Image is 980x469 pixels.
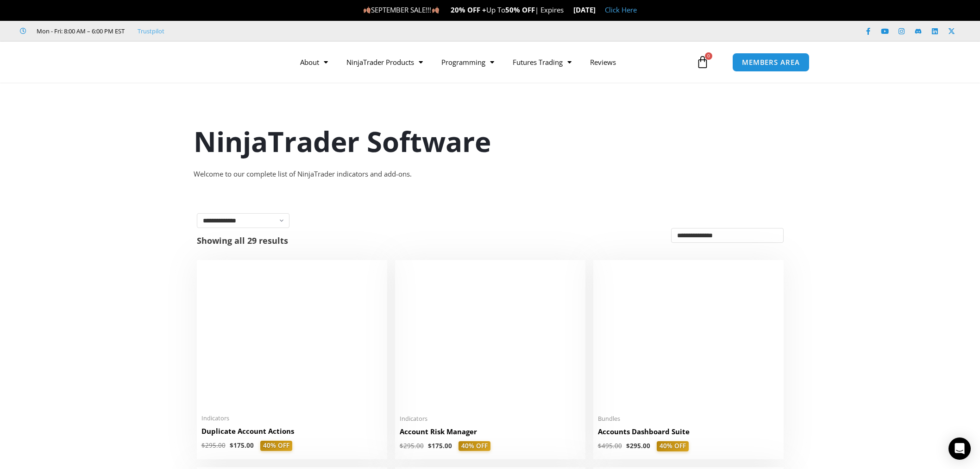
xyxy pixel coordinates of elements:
[657,441,689,451] span: 40% OFF
[503,51,581,73] a: Futures Trading
[400,265,581,409] img: Account Risk Manager
[260,441,292,451] span: 40% OFF
[138,25,164,37] a: Trustpilot
[598,427,779,437] h2: Accounts Dashboard Suite
[432,6,439,13] img: 🍂
[194,168,786,181] div: Welcome to our complete list of NinjaTrader indicators and add-ons.
[705,52,712,60] span: 0
[201,414,383,422] span: Indicators
[682,49,723,76] a: 0
[451,5,486,14] strong: 20% OFF +
[505,5,535,14] strong: 50% OFF
[291,51,337,73] a: About
[400,442,403,450] span: $
[201,426,383,441] a: Duplicate Account Actions
[201,265,383,409] img: Duplicate Account Actions
[230,441,254,450] bdi: 175.00
[201,441,205,450] span: $
[400,427,581,441] a: Account Risk Manager
[432,51,503,73] a: Programming
[742,59,800,66] span: MEMBERS AREA
[598,442,602,450] span: $
[564,6,571,13] img: ⌛
[158,45,258,79] img: LogoAI | Affordable Indicators – NinjaTrader
[34,25,125,37] span: Mon - Fri: 8:00 AM – 6:00 PM EST
[573,5,596,14] strong: [DATE]
[598,442,622,450] bdi: 495.00
[400,427,581,437] h2: Account Risk Manager
[459,441,490,451] span: 40% OFF
[605,5,637,14] a: Click Here
[428,442,432,450] span: $
[626,442,650,450] bdi: 295.00
[598,265,779,409] img: Accounts Dashboard Suite
[337,51,432,73] a: NinjaTrader Products
[626,442,630,450] span: $
[671,228,784,243] select: Shop order
[230,441,233,450] span: $
[598,415,779,423] span: Bundles
[428,442,452,450] bdi: 175.00
[598,427,779,441] a: Accounts Dashboard Suite
[201,441,226,450] bdi: 295.00
[732,53,810,72] a: MEMBERS AREA
[291,51,694,73] nav: Menu
[194,122,786,161] h1: NinjaTrader Software
[400,415,581,423] span: Indicators
[581,51,625,73] a: Reviews
[363,5,573,14] span: SEPTEMBER SALE!!! Up To | Expires
[400,442,424,450] bdi: 295.00
[364,6,371,13] img: 🍂
[201,426,383,436] h2: Duplicate Account Actions
[197,236,288,245] p: Showing all 29 results
[949,437,971,460] div: Open Intercom Messenger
